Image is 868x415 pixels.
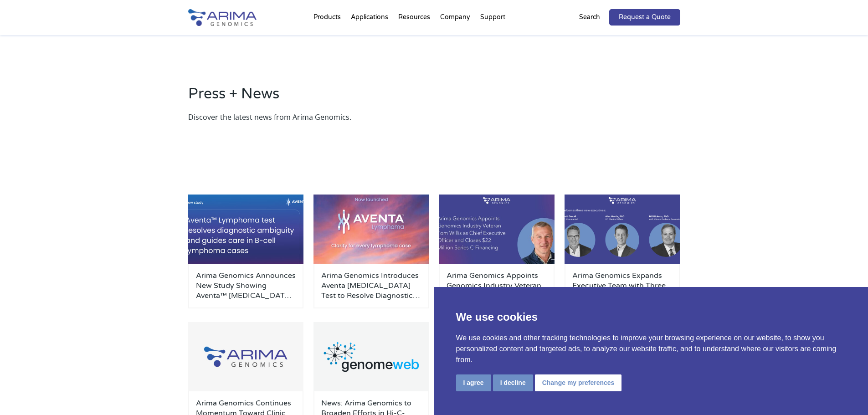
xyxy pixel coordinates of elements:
[609,9,680,26] a: Request a Quote
[313,195,429,264] img: AventaLymphoma-500x300.jpg
[321,271,421,301] a: Arima Genomics Introduces Aventa [MEDICAL_DATA] Test to Resolve Diagnostic Uncertainty in B- and ...
[493,374,533,391] button: I decline
[188,195,304,264] img: 101525_LinkedIn-1-500x300.jpg
[188,84,680,111] h2: Press + News
[313,322,429,391] img: GenomeWeb_Press-Release_Logo-500x300.png
[188,111,680,123] p: Discover the latest news from Arima Genomics.
[565,195,680,264] img: Personnel-Announcement-LinkedIn-Carousel-22025-500x300.png
[456,374,491,391] button: I agree
[188,322,304,391] img: Group-929-500x300.jpg
[456,309,847,325] p: We use cookies
[196,271,296,301] a: Arima Genomics Announces New Study Showing Aventa™ [MEDICAL_DATA] Test Resolves Diagnostic Ambigu...
[572,271,673,301] a: Arima Genomics Expands Executive Team with Three Strategic Hires to Advance Clinical Applications...
[579,11,600,23] p: Search
[456,333,847,365] p: We use cookies and other tracking technologies to improve your browsing experience on our website...
[188,9,257,26] img: Arima-Genomics-logo
[439,195,555,264] img: Personnel-Announcement-LinkedIn-Carousel-22025-1-500x300.jpg
[447,271,547,301] a: Arima Genomics Appoints Genomics Industry Veteran [PERSON_NAME] as Chief Executive Officer and Cl...
[535,374,622,391] button: Change my preferences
